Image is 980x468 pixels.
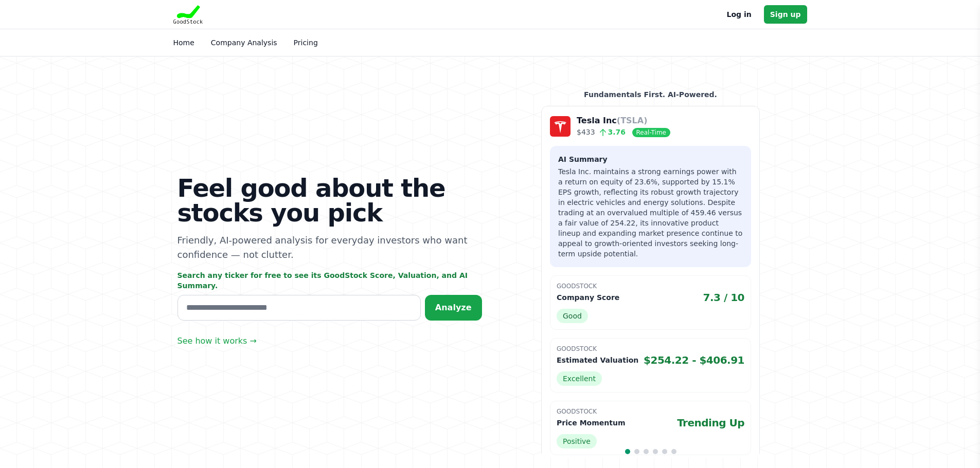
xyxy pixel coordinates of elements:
[557,345,744,353] p: GoodStock
[425,295,482,321] button: Analyze
[541,106,760,468] a: Company Logo Tesla Inc(TSLA) $433 3.76 Real-Time AI Summary Tesla Inc. maintains a strong earning...
[557,407,744,416] p: GoodStock
[677,416,744,430] span: Trending Up
[634,449,639,454] span: Go to slide 2
[558,154,743,164] h3: AI Summary
[703,290,745,305] span: 7.3 / 10
[557,418,625,428] p: Price Momentum
[617,116,648,125] span: (TSLA)
[558,166,743,259] p: Tesla Inc. maintains a strong earnings power with a return on equity of 23.6%, supported by 15.1%...
[644,353,744,367] span: $254.22 - $406.91
[557,371,602,386] span: Excellent
[727,8,752,21] a: Log in
[177,270,482,291] p: Search any ticker for free to see its GoodStock Score, Valuation, and AI Summary.
[662,449,667,454] span: Go to slide 5
[764,5,807,24] a: Sign up
[550,116,571,137] img: Company Logo
[557,355,638,365] p: Estimated Valuation
[653,449,658,454] span: Go to slide 4
[632,128,670,137] span: Real-Time
[557,282,744,290] p: GoodStock
[173,5,203,24] img: Goodstock Logo
[541,106,760,468] div: 1 / 6
[577,115,670,127] p: Tesla Inc
[435,303,472,312] span: Analyze
[177,335,257,347] a: See how it works →
[595,128,626,136] span: 3.76
[541,89,760,100] p: Fundamentals First. AI-Powered.
[625,449,630,454] span: Go to slide 1
[644,449,649,454] span: Go to slide 3
[211,39,277,47] a: Company Analysis
[671,449,676,454] span: Go to slide 6
[557,434,597,448] span: Positive
[173,39,194,47] a: Home
[177,176,482,225] h1: Feel good about the stocks you pick
[177,233,482,262] p: Friendly, AI-powered analysis for everyday investors who want confidence — not clutter.
[577,127,670,138] p: $433
[557,292,619,303] p: Company Score
[294,39,318,47] a: Pricing
[557,309,588,323] span: Good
